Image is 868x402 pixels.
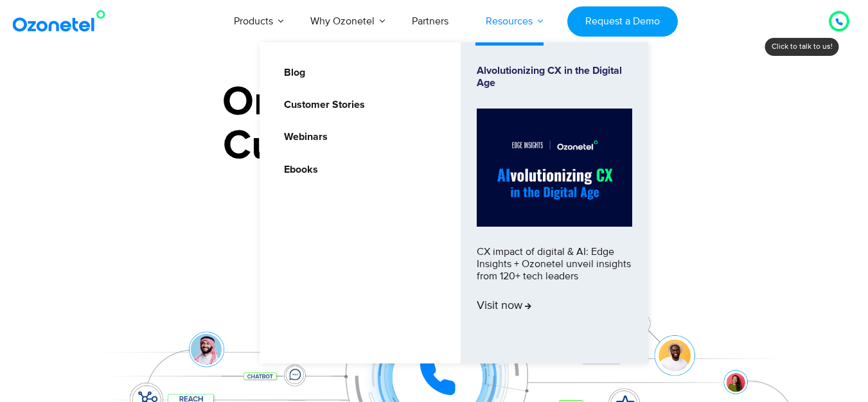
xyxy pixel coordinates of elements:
[276,65,307,81] a: Blog
[477,299,531,313] span: Visit now
[276,129,330,145] a: Webinars
[567,6,677,37] a: Request a Demo
[33,115,836,177] div: Customer Experiences
[276,162,320,178] a: Ebooks
[276,97,367,113] a: Customer Stories
[477,109,632,227] img: Alvolutionizing.jpg
[33,82,836,123] div: Orchestrate Intelligent
[33,177,836,191] div: Turn every conversation into a growth engine for your enterprise.
[477,65,632,341] a: Alvolutionizing CX in the Digital AgeCX impact of digital & AI: Edge Insights + Ozonetel unveil i...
